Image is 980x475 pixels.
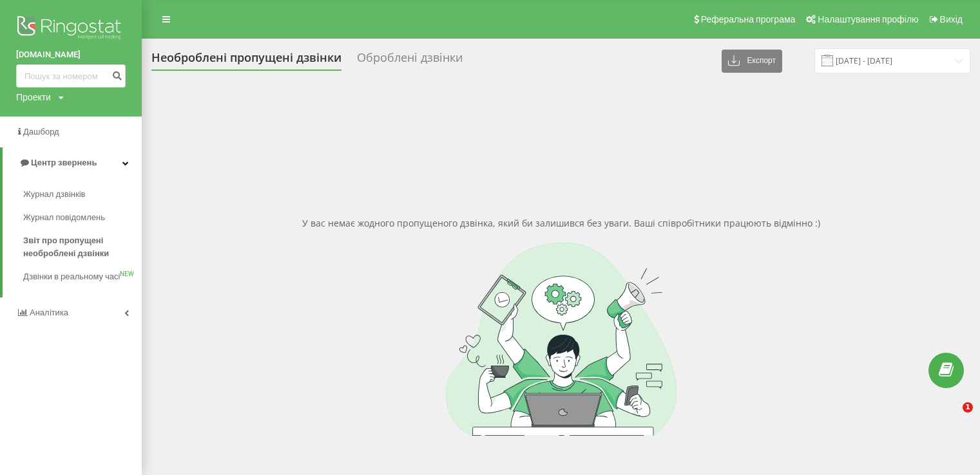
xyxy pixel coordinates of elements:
[3,147,142,178] a: Центр звернень
[23,270,120,283] span: Дзвінки в реальному часі
[23,211,105,224] span: Журнал повідомлень
[722,50,782,73] button: Експорт
[16,13,126,45] img: Ringostat logo
[31,158,97,167] span: Центр звернень
[963,402,973,413] span: 1
[701,14,796,24] span: Реферальна програма
[30,308,68,317] span: Аналiтика
[16,91,51,104] div: Проекти
[23,127,59,136] span: Дашборд
[818,14,918,24] span: Налаштування профілю
[23,206,142,229] a: Журнал повідомлень
[16,64,126,88] input: Пошук за номером
[23,183,142,206] a: Журнал дзвінків
[940,14,963,24] span: Вихід
[357,51,463,71] div: Оброблені дзвінки
[151,51,341,71] div: Необроблені пропущені дзвінки
[16,48,126,61] a: [DOMAIN_NAME]
[23,188,85,201] span: Журнал дзвінків
[936,402,967,433] iframe: Intercom live chat
[23,234,135,260] span: Звіт про пропущені необроблені дзвінки
[23,229,142,265] a: Звіт про пропущені необроблені дзвінки
[23,265,142,288] a: Дзвінки в реальному часіNEW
